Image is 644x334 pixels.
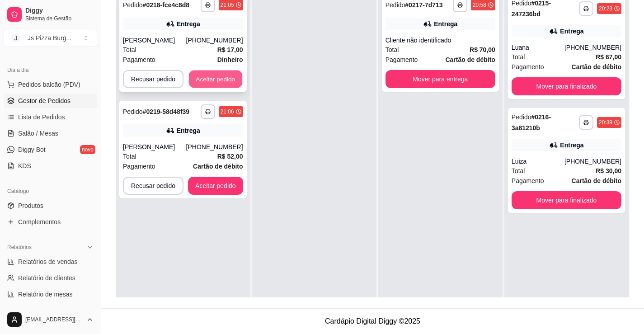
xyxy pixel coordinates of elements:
[221,1,234,9] div: 21:05
[4,254,97,269] a: Relatórios de vendas
[18,217,61,226] span: Complementos
[193,163,243,170] strong: Cartão de débito
[4,94,97,108] a: Gestor de Pedidos
[221,108,234,115] div: 21:06
[188,177,243,195] button: Aceitar pedido
[512,191,621,209] button: Mover para finalizado
[123,177,183,195] button: Recusar pedido
[473,1,486,9] div: 20:58
[512,157,564,166] div: Luiza
[186,142,243,151] div: [PHONE_NUMBER]
[123,151,136,161] span: Total
[123,1,143,9] span: Pedido
[217,56,243,63] strong: Dinheiro
[186,36,243,45] div: [PHONE_NUMBER]
[143,108,190,115] strong: # 0219-58d48f39
[385,55,418,65] span: Pagamento
[4,110,97,124] a: Lista de Pedidos
[18,145,46,154] span: Diggy Bot
[18,201,43,210] span: Produtos
[434,19,457,28] div: Entrega
[18,273,75,282] span: Relatório de clientes
[405,1,442,9] strong: # 0217-7d713
[4,142,97,157] a: Diggy Botnovo
[4,303,97,318] a: Relatório de fidelidadenovo
[512,43,564,52] div: Luana
[18,257,78,266] span: Relatórios de vendas
[18,129,58,138] span: Salão / Mesas
[599,119,612,126] div: 20:39
[11,33,20,42] span: J
[18,80,80,89] span: Pedidos balcão (PDV)
[512,176,544,186] span: Pagamento
[101,308,644,334] footer: Cardápio Digital Diggy © 2025
[4,4,97,25] a: DiggySistema de Gestão
[123,55,155,65] span: Pagamento
[7,244,32,251] span: Relatórios
[560,27,583,36] div: Entrega
[385,1,405,9] span: Pedido
[512,52,525,62] span: Total
[217,153,243,160] strong: R$ 52,00
[4,198,97,213] a: Produtos
[564,43,621,52] div: [PHONE_NUMBER]
[4,29,97,47] button: Select a team
[123,45,136,55] span: Total
[4,309,97,330] button: [EMAIL_ADDRESS][DOMAIN_NAME]
[25,15,94,22] span: Sistema de Gestão
[512,166,525,176] span: Total
[123,142,186,151] div: [PERSON_NAME]
[512,77,621,95] button: Mover para finalizado
[4,63,97,77] div: Dia a dia
[572,177,621,184] strong: Cartão de débito
[4,77,97,92] button: Pedidos balcão (PDV)
[18,161,31,170] span: KDS
[18,96,71,105] span: Gestor de Pedidos
[28,33,71,42] div: Js Pizza Burg ...
[189,71,242,88] button: Aceitar pedido
[123,161,155,171] span: Pagamento
[512,113,531,121] span: Pedido
[123,70,183,88] button: Recusar pedido
[143,1,190,9] strong: # 0218-fce4c8d8
[123,36,186,45] div: [PERSON_NAME]
[560,141,583,150] div: Entrega
[4,287,97,301] a: Relatório de mesas
[4,126,97,141] a: Salão / Mesas
[385,70,495,88] button: Mover para entrega
[177,19,200,28] div: Entrega
[596,167,621,174] strong: R$ 30,00
[4,271,97,285] a: Relatório de clientes
[25,316,83,323] span: [EMAIL_ADDRESS][DOMAIN_NAME]
[596,53,621,61] strong: R$ 67,00
[512,62,544,72] span: Pagamento
[385,45,399,55] span: Total
[177,126,200,135] div: Entrega
[385,36,495,45] div: Cliente não identificado
[217,46,243,53] strong: R$ 17,00
[4,159,97,173] a: KDS
[470,46,495,53] strong: R$ 70,00
[512,113,551,132] strong: # 0216-3a81210b
[599,5,612,12] div: 20:23
[572,63,621,71] strong: Cartão de débito
[25,7,94,15] span: Diggy
[564,157,621,166] div: [PHONE_NUMBER]
[445,56,495,63] strong: Cartão de débito
[4,184,97,198] div: Catálogo
[18,113,65,122] span: Lista de Pedidos
[123,108,143,115] span: Pedido
[18,290,73,299] span: Relatório de mesas
[4,215,97,229] a: Complementos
